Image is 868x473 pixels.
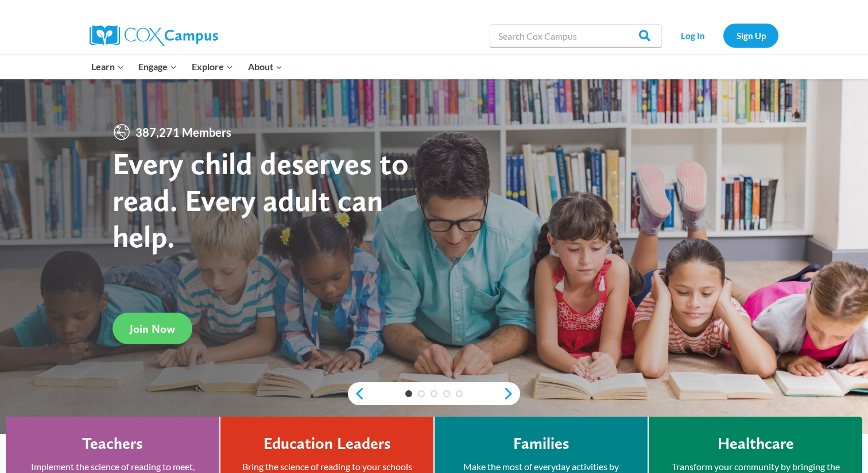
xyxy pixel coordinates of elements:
span: Learn [91,59,124,74]
a: 1 [405,390,412,397]
img: Cox Campus [90,25,218,46]
h4: Education Leaders [263,434,391,453]
input: Search Cox Campus [490,24,662,47]
a: previous [348,387,365,401]
span: Engage [138,59,177,74]
a: Log In [668,24,718,47]
h4: Teachers [82,434,143,453]
a: 2 [418,390,425,397]
nav: Secondary Navigation [668,24,778,47]
a: 3 [431,390,437,397]
span: About [248,59,282,74]
strong: Every child deserves to read. Every adult can help. [113,145,409,255]
a: 4 [443,390,450,397]
span: 387,271 Members [131,123,236,141]
a: Sign Up [723,24,778,47]
div: content slider buttons [348,382,520,405]
span: Join Now [130,322,175,336]
span: Explore [192,59,233,74]
a: 5 [456,390,463,397]
nav: Primary Navigation [84,55,289,79]
h4: Families [513,434,569,453]
h4: Healthcare [718,434,794,453]
a: next [503,387,520,401]
a: Join Now [113,313,192,344]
